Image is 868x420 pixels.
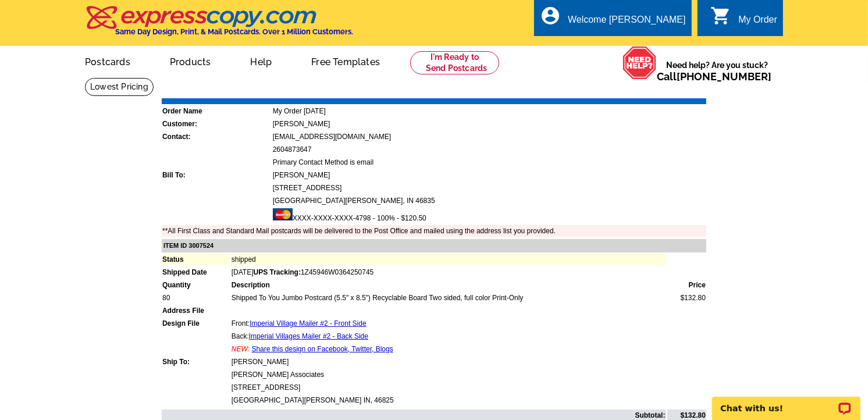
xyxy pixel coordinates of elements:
[254,268,301,276] strong: UPS Tracking:
[232,345,250,353] span: NEW:
[272,208,706,224] td: XXXX-XXXX-XXXX-4798 - 100% - $120.50
[249,332,368,340] a: Imperial Villages Mailer #2 - Back Side
[272,144,706,155] td: 2604873647
[162,356,230,368] td: Ship To:
[85,14,353,36] a: Same Day Design, Print, & Mail Postcards. Over 1 Million Customers.
[231,266,666,278] td: [DATE]
[272,156,706,168] td: Primary Contact Method is email
[231,254,666,265] td: shipped
[115,27,353,36] h4: Same Day Design, Print, & Mail Postcards. Over 1 Million Customers.
[162,254,230,265] td: Status
[231,394,666,406] td: [GEOGRAPHIC_DATA][PERSON_NAME] IN, 46825
[231,369,666,380] td: [PERSON_NAME] Associates
[738,15,777,31] div: My Order
[66,47,149,74] a: Postcards
[657,70,771,83] span: Call
[231,356,666,368] td: [PERSON_NAME]
[657,59,777,83] span: Need help? Are you stuck?
[232,47,290,74] a: Help
[231,382,666,393] td: [STREET_ADDRESS]
[272,182,706,194] td: [STREET_ADDRESS]
[667,292,706,304] td: $132.80
[273,208,293,220] img: mast.gif
[162,292,230,304] td: 80
[667,279,706,291] td: Price
[162,318,230,329] td: Design File
[231,330,666,342] td: Back:
[677,70,771,83] a: [PHONE_NUMBER]
[151,47,230,74] a: Products
[162,239,706,252] td: ITEM ID 3007524
[710,13,777,27] a: shopping_cart My Order
[272,131,706,143] td: [EMAIL_ADDRESS][DOMAIN_NAME]
[162,169,271,181] td: Bill To:
[231,318,666,329] td: Front:
[710,5,731,26] i: shopping_cart
[162,118,271,130] td: Customer:
[254,268,374,276] span: 1Z45946W0364250745
[705,383,868,420] iframe: LiveChat chat widget
[293,47,399,74] a: Free Templates
[540,5,561,26] i: account_circle
[162,266,230,278] td: Shipped Date
[162,225,706,237] td: **All First Class and Standard Mail postcards will be delivered to the Post Office and mailed usi...
[231,292,666,304] td: Shipped To You Jumbo Postcard (5.5" x 8.5") Recyclable Board Two sided, full color Print-Only
[162,131,271,143] td: Contact:
[162,305,230,316] td: Address File
[162,105,271,117] td: Order Name
[250,319,367,328] a: Imperial Village Mailer #2 - Front Side
[568,15,685,31] div: Welcome [PERSON_NAME]
[252,345,393,353] a: Share this design on Facebook, Twitter, Blogs
[231,279,666,291] td: Description
[622,46,657,80] img: help
[272,105,706,117] td: My Order [DATE]
[272,195,706,207] td: [GEOGRAPHIC_DATA][PERSON_NAME], IN 46835
[272,118,706,130] td: [PERSON_NAME]
[272,169,706,181] td: [PERSON_NAME]
[162,279,230,291] td: Quantity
